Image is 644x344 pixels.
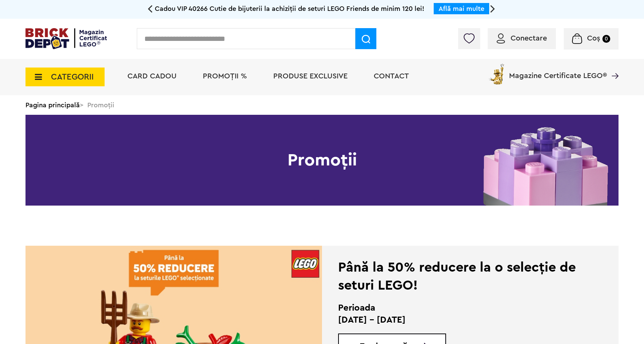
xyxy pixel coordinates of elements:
[509,62,607,80] span: Magazine Certificate LEGO®
[25,115,619,206] h1: Promoții
[338,258,581,294] div: Până la 50% reducere la o selecție de seturi LEGO!
[25,95,619,115] div: > Promoții
[127,72,177,80] a: Card Cadou
[273,72,347,80] a: Produse exclusive
[602,35,610,43] small: 0
[338,302,581,314] h2: Perioada
[497,35,547,42] a: Conectare
[607,62,619,70] a: Magazine Certificate LEGO®
[511,35,547,42] span: Conectare
[51,73,94,81] span: CATEGORII
[155,5,424,12] span: Cadou VIP 40266 Cutie de bijuterii la achiziții de seturi LEGO Friends de minim 120 lei!
[25,102,80,108] a: Pagina principală
[338,314,581,326] p: [DATE] - [DATE]
[587,35,600,42] span: Coș
[374,72,409,80] a: Contact
[439,5,484,12] a: Află mai multe
[203,72,247,80] a: PROMOȚII %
